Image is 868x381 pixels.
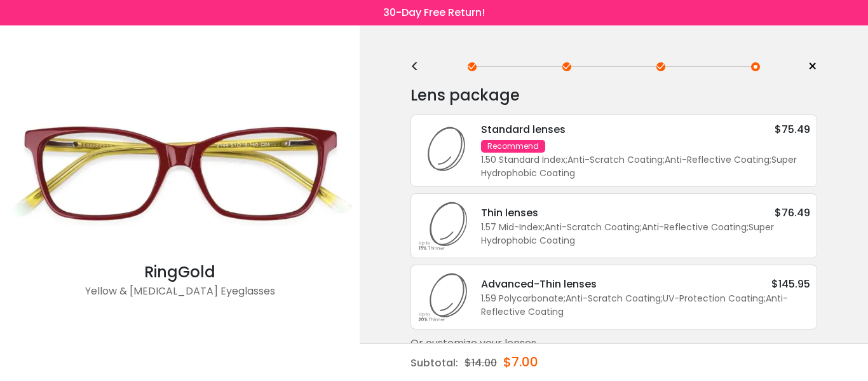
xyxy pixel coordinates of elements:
span: ; [564,292,566,305]
span: ; [543,221,545,233]
span: ; [566,153,567,166]
span: ; [770,153,771,166]
img: Yellow RingGold - Acetate Eyeglasses [6,87,353,261]
div: $7.00 [503,343,538,380]
span: × [808,57,817,76]
div: Recommend [481,140,545,153]
div: 1.50 Standard Index Anti-Scratch Coating Anti-Reflective Coating Super Hydrophobic Coating [481,153,810,180]
div: 1.59 Polycarbonate Anti-Scratch Coating UV-Protection Coating Anti-Reflective Coating [481,292,810,319]
div: Standard lenses [481,121,566,137]
span: ; [661,292,663,305]
span: ; [764,292,766,305]
span: ; [747,221,749,233]
div: Lens package [410,83,817,108]
div: Or customize your lenses [410,336,817,351]
a: × [798,57,817,76]
span: ; [640,221,642,233]
div: Thin lenses [481,205,538,221]
div: 1.57 Mid-Index Anti-Scratch Coating Anti-Reflective Coating Super Hydrophobic Coating [481,221,810,247]
span: ; [663,153,665,166]
div: $75.49 [775,121,810,137]
div: $145.95 [771,276,810,292]
div: Yellow & [MEDICAL_DATA] Eyeglasses [6,284,353,309]
div: Advanced-Thin lenses [481,276,597,292]
div: RingGold [6,261,353,284]
div: < [410,62,430,72]
div: $76.49 [775,205,810,221]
